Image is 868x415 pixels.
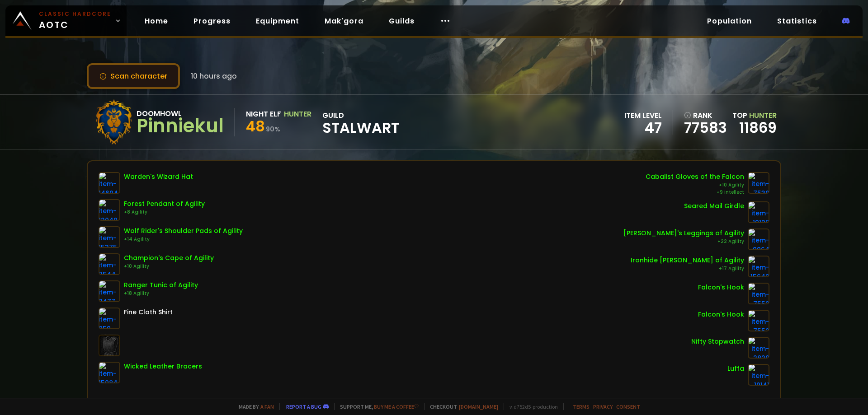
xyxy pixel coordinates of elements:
[424,403,498,410] span: Checkout
[748,201,769,223] img: item-19125
[623,238,744,245] div: +22 Agility
[191,70,237,82] span: 10 hours ago
[748,256,769,277] img: item-15642
[266,125,280,134] small: 90 %
[593,403,613,410] a: Privacy
[770,12,824,30] a: Statistics
[284,108,311,120] div: Hunter
[684,110,727,121] div: rank
[749,110,777,121] span: Hunter
[99,172,120,194] img: item-14604
[87,63,180,89] button: Scan character
[646,182,744,189] div: +10 Agility
[616,403,640,410] a: Consent
[684,201,744,211] div: Seared Mail Girdle
[39,10,111,32] span: AOTC
[573,403,590,410] a: Terms
[748,172,769,194] img: item-7530
[137,12,175,30] a: Home
[99,226,120,248] img: item-15375
[684,121,727,135] a: 77583
[124,236,243,243] div: +14 Agility
[233,403,274,410] span: Made by
[124,253,214,263] div: Champion's Cape of Agility
[623,228,744,238] div: [PERSON_NAME]'s Leggings of Agility
[748,228,769,250] img: item-9964
[124,290,198,297] div: +18 Agility
[748,364,769,386] img: item-19141
[317,12,371,30] a: Mak'gora
[748,310,769,331] img: item-7552
[698,283,744,292] div: Falcon's Hook
[748,283,769,304] img: item-7552
[748,337,769,359] img: item-2820
[137,119,224,133] div: Pinniekul
[137,108,224,119] div: Doomhowl
[99,308,120,329] img: item-859
[286,403,321,410] a: Report a bug
[631,256,744,265] div: Ironhide [PERSON_NAME] of Agility
[124,308,173,317] div: Fine Cloth Shirt
[249,12,307,30] a: Equipment
[39,10,111,18] small: Classic Hardcore
[624,121,662,135] div: 47
[124,280,198,290] div: Ranger Tunic of Agility
[382,12,422,30] a: Guilds
[631,265,744,272] div: +17 Agility
[124,263,214,270] div: +10 Agility
[739,117,777,138] a: 11869
[322,110,399,135] div: guild
[459,403,498,410] a: [DOMAIN_NAME]
[124,226,243,236] div: Wolf Rider's Shoulder Pads of Agility
[624,110,662,121] div: item level
[260,403,274,410] a: a fan
[732,110,777,121] div: Top
[246,108,281,120] div: Night Elf
[99,362,120,383] img: item-15084
[99,253,120,275] img: item-7544
[99,280,120,302] img: item-7477
[124,172,193,182] div: Warden's Wizard Hat
[374,403,419,410] a: Buy me a coffee
[646,172,744,182] div: Cabalist Gloves of the Falcon
[334,403,419,410] span: Support me,
[5,5,127,36] a: Classic HardcoreAOTC
[727,364,744,373] div: Luffa
[124,362,202,371] div: Wicked Leather Bracers
[646,189,744,196] div: +9 Intellect
[691,337,744,346] div: Nifty Stopwatch
[698,310,744,319] div: Falcon's Hook
[124,199,205,209] div: Forest Pendant of Agility
[124,209,205,216] div: +8 Agility
[246,116,265,136] span: 48
[186,12,238,30] a: Progress
[322,121,399,135] span: Stalwart
[99,199,120,221] img: item-12040
[504,403,558,410] span: v. d752d5 - production
[700,12,759,30] a: Population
